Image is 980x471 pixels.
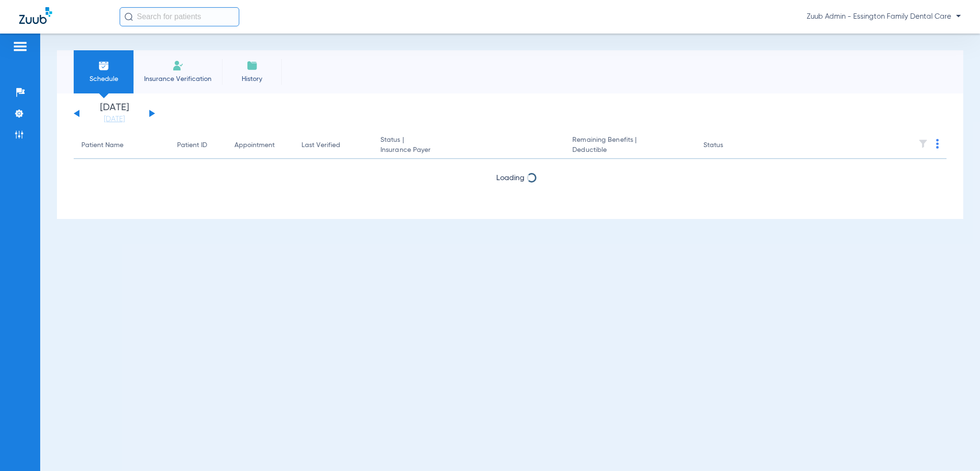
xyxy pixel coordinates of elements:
span: History [229,74,275,84]
th: Status [696,132,760,159]
img: Schedule [98,60,110,71]
span: Insurance Verification [141,74,215,84]
div: Patient ID [177,140,219,150]
div: Last Verified [301,140,340,150]
img: group-dot-blue.svg [936,139,939,149]
span: Schedule [81,74,126,84]
img: Search Icon [124,12,133,21]
div: Appointment [234,140,286,150]
span: Insurance Payer [380,145,557,155]
div: Last Verified [301,140,365,150]
div: Patient Name [81,140,162,150]
span: Zuub Admin - Essington Family Dental Care [807,12,961,22]
div: Patient ID [177,140,207,150]
img: History [246,60,258,71]
a: [DATE] [86,115,143,124]
div: Appointment [234,140,275,150]
img: Zuub Logo [19,7,52,24]
img: filter.svg [918,139,928,149]
span: Loading [496,174,524,182]
div: Patient Name [81,140,123,150]
th: Status | [373,132,565,159]
li: [DATE] [86,103,143,124]
img: Manual Insurance Verification [172,60,184,71]
img: hamburger-icon [12,41,28,52]
th: Remaining Benefits | [565,132,696,159]
span: Deductible [572,145,688,155]
input: Search for patients [120,7,239,26]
